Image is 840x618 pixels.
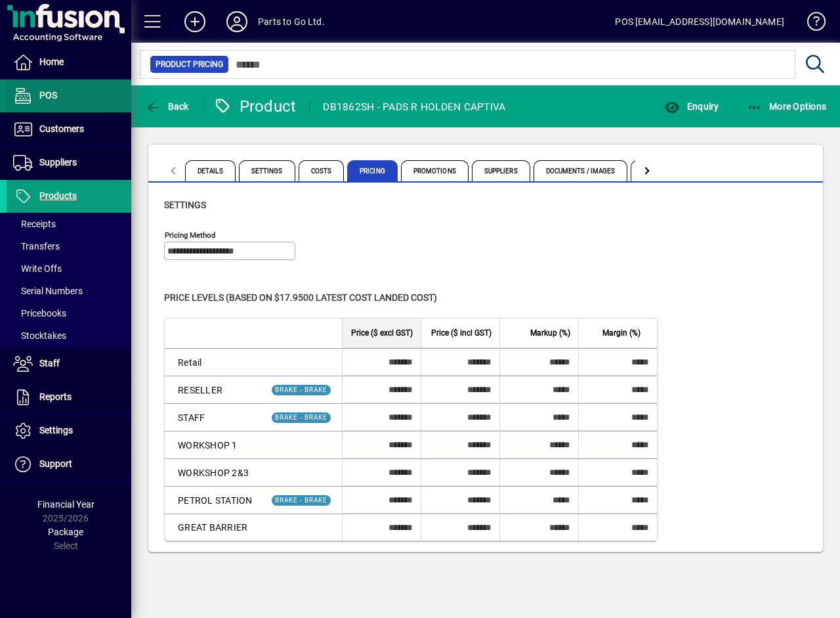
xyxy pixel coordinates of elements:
span: Home [39,56,64,67]
span: Package [48,527,83,537]
span: Settings [239,160,295,181]
span: Back [145,101,189,112]
div: DB1862SH - PADS R HOLDEN CAPTIVA [323,97,505,118]
span: BRAKE - BRAKE [275,497,327,504]
span: Price ($ incl GST) [431,326,492,340]
button: Enquiry [661,95,722,118]
button: Profile [216,10,258,33]
a: Settings [7,414,131,447]
span: Settings [39,425,73,435]
span: BRAKE - BRAKE [275,414,327,421]
a: Serial Numbers [7,280,131,302]
span: More Options [747,101,827,112]
span: Costs [299,160,345,181]
a: Customers [7,113,131,146]
td: GREAT BARRIER [165,514,261,541]
span: Reports [39,391,72,402]
span: Write Offs [13,263,62,274]
span: Settings [164,200,206,210]
span: Stocktakes [13,330,66,341]
span: Pricebooks [13,308,66,319]
span: Suppliers [39,157,77,167]
span: Financial Year [37,499,94,510]
span: BRAKE - BRAKE [275,386,327,393]
span: Documents / Images [534,160,628,181]
td: PETROL STATION [165,486,261,514]
span: Staff [39,358,60,368]
span: Enquiry [664,101,719,112]
td: Retail [165,348,261,376]
div: POS [EMAIL_ADDRESS][DOMAIN_NAME] [615,11,784,32]
span: Product Pricing [156,58,223,71]
span: Margin (%) [602,326,640,340]
span: Transfers [13,241,60,252]
a: Reports [7,381,131,414]
span: Support [39,458,72,469]
span: Receipts [13,219,56,229]
div: Product [213,96,297,117]
td: WORKSHOP 1 [165,431,261,458]
span: Price levels (based on $17.9500 Latest cost landed cost) [164,292,437,303]
app-page-header-button: Back [131,95,203,118]
button: Add [174,10,216,33]
a: Suppliers [7,146,131,179]
span: Details [185,160,236,181]
span: Customers [39,123,84,134]
a: Home [7,46,131,79]
a: Pricebooks [7,302,131,324]
button: More Options [744,95,830,118]
td: STAFF [165,403,261,431]
a: Transfers [7,235,131,257]
a: Write Offs [7,257,131,280]
span: Products [39,190,77,201]
td: RESELLER [165,376,261,403]
a: Knowledge Base [797,3,824,45]
a: Support [7,448,131,481]
span: POS [39,90,57,100]
button: Back [142,95,192,118]
a: Receipts [7,213,131,235]
span: Promotions [401,160,469,181]
td: WORKSHOP 2&3 [165,458,261,486]
span: Pricing [347,160,398,181]
span: Markup (%) [530,326,570,340]
span: Serial Numbers [13,286,83,296]
span: Custom Fields [631,160,704,181]
span: Price ($ excl GST) [351,326,413,340]
mat-label: Pricing method [165,231,216,240]
a: Stocktakes [7,324,131,347]
span: Suppliers [472,160,530,181]
a: POS [7,79,131,112]
a: Staff [7,347,131,380]
div: Parts to Go Ltd. [258,11,325,32]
